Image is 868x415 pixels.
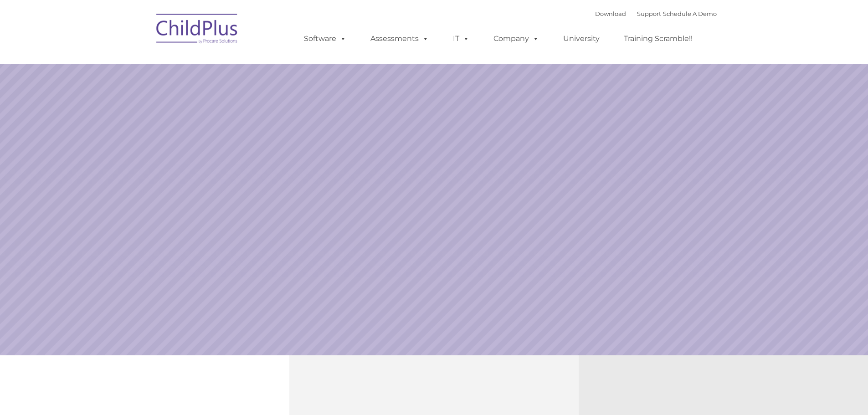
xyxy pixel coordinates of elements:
a: IT [444,30,478,48]
img: ChildPlus by Procare Solutions [152,7,243,53]
a: University [554,30,609,48]
a: Download [595,10,626,17]
a: Training Scramble!! [615,30,702,48]
a: Schedule A Demo [663,10,717,17]
a: Company [484,30,548,48]
a: Software [295,30,355,48]
font: | [595,10,717,17]
a: Assessments [361,30,438,48]
a: Support [637,10,661,17]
